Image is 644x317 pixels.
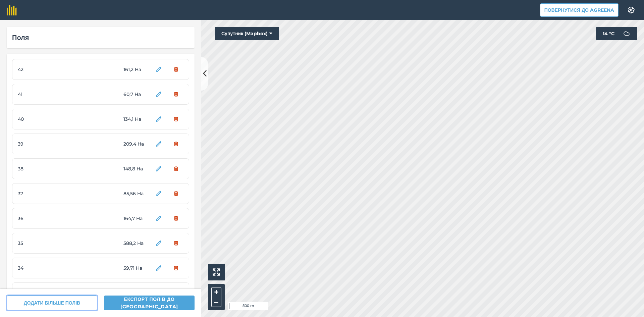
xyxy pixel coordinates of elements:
[18,264,68,272] span: 34
[211,297,221,307] button: –
[18,240,68,247] span: 35
[603,27,614,40] span: 14 ° C
[123,140,149,148] span: 209,4 Ha
[18,91,68,98] span: 41
[18,115,68,123] span: 40
[620,27,633,40] img: svg+xml;base64,PD94bWwgdmVyc2lvbj0iMS4wIiBlbmNvZGluZz0idXRmLTgiPz4KPCEtLSBHZW5lcmF0b3I6IEFkb2JlIE...
[18,140,68,148] span: 39
[123,115,149,123] span: 134,1 Ha
[213,268,220,276] img: Four arrows, one pointing top left, one top right, one bottom right and the last bottom left
[7,296,97,310] button: ДОДАТИ БІЛЬШЕ ПОЛІВ
[18,215,68,222] span: 36
[104,296,195,310] button: Експорт полів до [GEOGRAPHIC_DATA]
[123,190,149,197] span: 85,56 Ha
[123,215,149,222] span: 164,7 Ha
[211,287,221,297] button: +
[123,91,149,98] span: 60,7 Ha
[123,264,149,272] span: 59,71 Ha
[18,190,68,197] span: 37
[123,165,149,172] span: 148,8 Ha
[7,5,17,15] img: fieldmargin Логотип
[540,3,619,17] button: Повернутися до Agreena
[627,7,635,13] img: A cog icon
[123,240,149,247] span: 588,2 Ha
[18,66,68,73] span: 42
[596,27,637,40] button: 14 °C
[215,27,279,40] button: Супутник (Mapbox)
[12,32,189,43] div: Поля
[123,66,149,73] span: 161,2 Ha
[18,165,68,172] span: 38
